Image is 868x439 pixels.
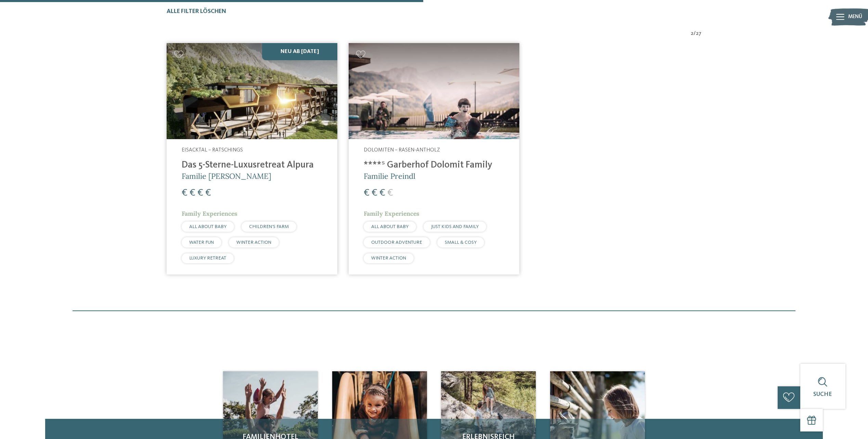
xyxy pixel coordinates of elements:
span: Suche [813,391,832,397]
span: ALL ABOUT BABY [189,224,226,229]
span: € [379,188,385,198]
span: Family Experiences [364,210,419,217]
span: 2 [691,30,694,38]
h4: ****ˢ Garberhof Dolomit Family [364,160,504,171]
span: Familie [PERSON_NAME] [182,171,271,181]
img: Familienhotels gesucht? Hier findet ihr die besten! [349,43,519,139]
span: JUST KIDS AND FAMILY [431,224,479,229]
span: € [190,188,195,198]
span: € [364,188,370,198]
span: ALL ABOUT BABY [371,224,409,229]
span: 27 [696,30,701,38]
span: WINTER ACTION [236,240,271,245]
span: OUTDOOR ADVENTURE [371,240,422,245]
span: € [387,188,393,198]
img: Familienhotels gesucht? Hier findet ihr die besten! [167,43,337,139]
span: € [372,188,377,198]
span: € [182,188,187,198]
span: Alle Filter löschen [167,9,226,14]
span: WINTER ACTION [371,256,406,261]
span: CHILDREN’S FARM [249,224,289,229]
span: SMALL & COSY [445,240,477,245]
a: Familienhotels gesucht? Hier findet ihr die besten! Dolomiten – Rasen-Antholz ****ˢ Garberhof Dol... [349,43,519,275]
span: Dolomiten – Rasen-Antholz [364,147,440,153]
span: Family Experiences [182,210,237,217]
span: € [197,188,203,198]
span: Familie Preindl [364,171,415,181]
a: Familienhotels gesucht? Hier findet ihr die besten! Neu ab [DATE] Eisacktal – Ratschings Das 5-St... [167,43,337,275]
span: WATER FUN [189,240,214,245]
span: / [694,30,696,38]
span: Eisacktal – Ratschings [182,147,243,153]
h4: Das 5-Sterne-Luxusretreat Alpura [182,160,322,171]
span: LUXURY RETREAT [189,256,226,261]
span: € [205,188,211,198]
